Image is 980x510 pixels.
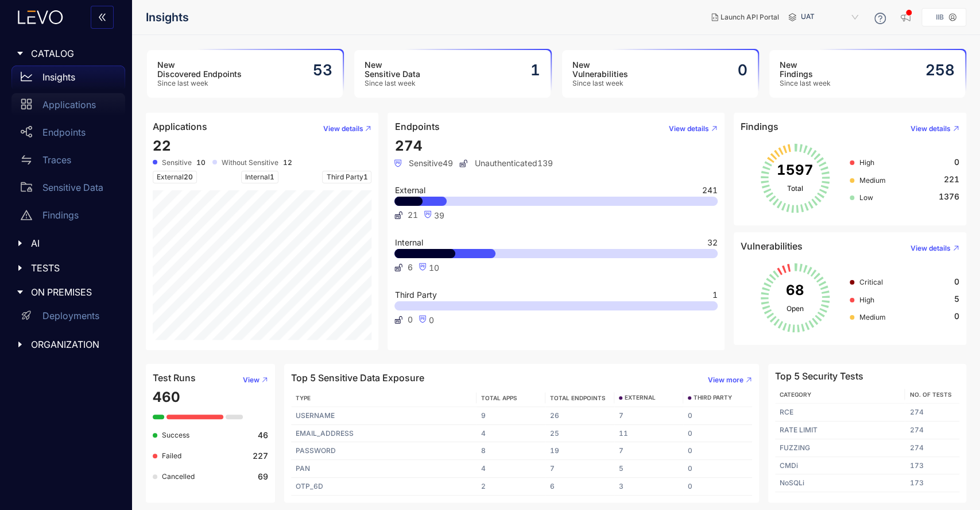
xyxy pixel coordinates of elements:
span: 0 [428,315,433,325]
h3: New Findings [780,60,831,79]
td: 173 [905,457,959,475]
span: Insights [146,11,189,24]
span: External [394,186,425,194]
td: 4 [477,460,545,478]
h4: Top 5 Sensitive Data Exposure [291,373,424,383]
span: Launch API Portal [721,13,779,21]
span: 1376 [939,192,959,201]
span: caret-right [16,288,24,296]
span: 22 [153,137,171,154]
span: Internal [394,239,423,247]
b: 10 [196,159,206,167]
span: Since last week [157,79,242,87]
span: warning [21,209,32,221]
span: CATALOG [31,48,116,59]
td: 0 [683,425,752,443]
span: 0 [407,315,412,324]
span: UAT [801,8,861,26]
p: IIB [936,13,944,21]
div: AI [7,231,125,255]
span: Third Party [394,291,436,299]
td: 7 [545,460,614,478]
span: 1 [270,172,274,181]
td: 2 [477,478,545,496]
p: Applications [42,99,96,110]
span: caret-right [16,239,24,247]
b: 227 [253,451,268,461]
h2: 53 [313,62,332,79]
span: caret-right [16,49,24,57]
a: Deployments [11,305,125,332]
h4: Applications [153,121,207,132]
div: ON PREMISES [7,280,125,304]
span: Without Sensitive [222,159,278,167]
span: High [859,158,874,167]
span: AI [31,238,116,248]
h4: Top 5 Security Tests [775,371,863,381]
span: THIRD PARTY [694,394,732,401]
td: OTP_6D [291,478,477,496]
button: View details [901,120,959,138]
div: TESTS [7,256,125,280]
span: View [243,376,259,384]
button: double-left [91,6,114,29]
span: 5 [954,294,959,304]
span: Cancelled [162,472,195,481]
span: Since last week [780,79,831,87]
span: Since last week [365,79,420,87]
b: 46 [258,431,268,440]
td: 173 [905,474,959,492]
div: ORGANIZATION [7,332,125,356]
td: 11 [614,425,683,443]
span: View details [669,125,709,133]
span: 460 [153,389,180,405]
div: CATALOG [7,41,125,66]
td: 26 [545,407,614,425]
td: PAN [291,460,477,478]
span: Sensitive [162,159,192,167]
h2: 1 [530,62,540,79]
a: Applications [11,93,125,121]
td: 0 [683,407,752,425]
a: Insights [11,66,125,93]
button: View details [660,120,718,138]
span: Critical [859,278,882,286]
h4: Vulnerabilities [741,241,803,251]
td: FUZZING [775,439,905,457]
span: View more [708,376,743,384]
span: 0 [954,158,959,167]
td: 25 [545,425,614,443]
span: swap [21,154,32,166]
h2: 0 [738,62,747,79]
td: 7 [614,407,683,425]
td: 6 [545,478,614,496]
h4: Test Runs [153,373,196,383]
span: 221 [944,175,959,184]
span: 39 [433,210,444,220]
td: 274 [905,404,959,421]
span: Failed [162,451,181,460]
h3: New Sensitive Data [365,60,420,79]
h4: Findings [741,121,778,132]
td: RCE [775,404,905,421]
span: EXTERNAL [625,394,656,401]
span: 32 [707,239,718,247]
span: Sensitive 49 [394,159,452,168]
button: Launch API Portal [702,8,788,26]
a: Findings [11,204,125,231]
span: 21 [407,210,417,220]
a: Traces [11,148,125,176]
span: 20 [184,172,193,181]
span: TYPE [296,394,311,401]
td: 5 [614,460,683,478]
span: Unauthenticated 139 [459,159,552,168]
span: External [153,171,197,183]
button: View [234,371,268,389]
td: 274 [905,439,959,457]
b: 12 [283,159,292,167]
span: 0 [954,312,959,321]
span: 0 [954,277,959,286]
span: caret-right [16,340,24,348]
span: 1 [712,291,718,299]
span: double-left [98,13,107,23]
